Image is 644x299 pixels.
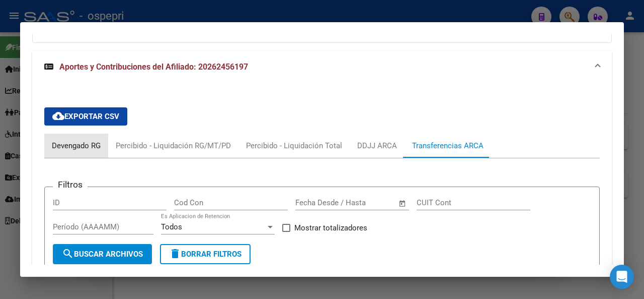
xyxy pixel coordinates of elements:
h3: Filtros [53,179,88,190]
button: Buscar Archivos [53,244,152,264]
mat-icon: delete [169,248,181,260]
div: Percibido - Liquidación Total [246,140,342,151]
div: Open Intercom Messenger [610,265,634,289]
div: DDJJ ARCA [357,140,397,151]
mat-icon: search [62,248,74,260]
span: Borrar Filtros [169,250,242,259]
mat-icon: cloud_download [52,110,64,122]
mat-expansion-panel-header: Aportes y Contribuciones del Afiliado: 20262456197 [32,51,612,83]
button: Exportar CSV [44,107,127,126]
span: Buscar Archivos [62,250,143,259]
button: Open calendar [397,198,409,209]
input: Fecha inicio [295,198,336,207]
span: Mostrar totalizadores [294,222,367,234]
div: Transferencias ARCA [412,140,484,151]
span: Exportar CSV [52,112,119,121]
div: Percibido - Liquidación RG/MT/PD [116,140,231,151]
div: Devengado RG [52,140,101,151]
span: Todos [161,222,182,231]
input: Fecha fin [345,198,394,207]
button: Borrar Filtros [160,244,251,264]
span: Aportes y Contribuciones del Afiliado: 20262456197 [59,62,248,72]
